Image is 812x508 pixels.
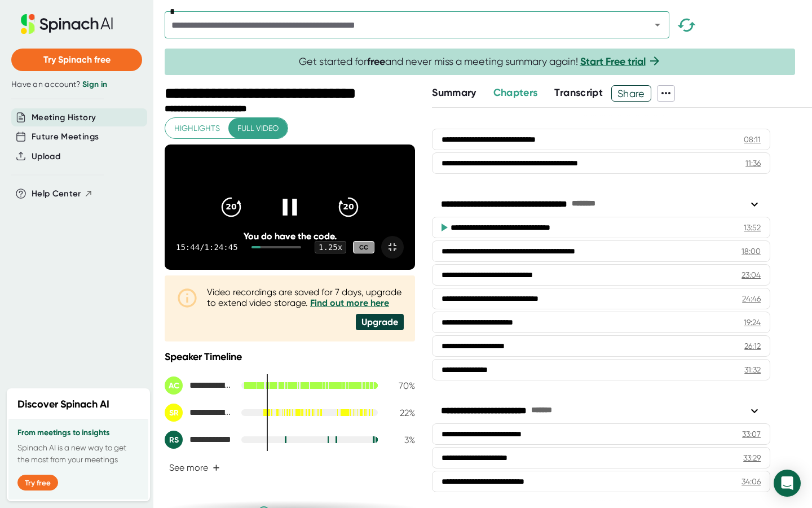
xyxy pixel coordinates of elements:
[32,111,96,124] button: Meeting History
[742,269,761,281] div: 23:04
[367,55,385,68] b: free
[11,80,142,90] div: Have an account?
[32,187,81,200] span: Help Center
[744,222,761,233] div: 13:52
[742,293,761,304] div: 24:46
[165,458,224,478] button: See more+
[165,431,183,449] div: RS
[493,86,538,99] span: Chapters
[32,187,93,200] button: Help Center
[165,118,229,139] button: Highlights
[387,435,415,445] div: 3 %
[742,246,761,257] div: 18:00
[744,134,761,145] div: 08:11
[17,428,139,437] h3: From meetings to insights
[237,121,279,135] span: Full video
[554,86,603,99] span: Transcript
[165,404,232,422] div: Suraj Rongali
[745,157,761,169] div: 11:36
[189,231,390,242] div: You do have the code.
[174,121,220,135] span: Highlights
[387,408,415,418] div: 22 %
[742,476,761,487] div: 34:06
[213,463,220,472] span: +
[82,80,107,89] a: Sign in
[11,49,142,71] button: Try Spinach free
[17,475,58,491] button: Try free
[165,376,232,395] div: Aayush Choubey
[611,85,651,102] button: Share
[612,84,651,103] span: Share
[774,470,801,497] div: Open Intercom Messenger
[432,85,476,100] button: Summary
[299,55,661,68] span: Get started for and never miss a meeting summary again!
[165,351,415,363] div: Speaker Timeline
[742,428,761,440] div: 33:07
[207,287,404,308] div: Video recordings are saved for 7 days, upgrade to extend video storage.
[17,397,109,412] h2: Discover Spinach AI
[165,376,183,395] div: AC
[32,150,60,163] button: Upload
[432,86,476,99] span: Summary
[165,404,183,422] div: SR
[493,85,538,100] button: Chapters
[743,452,761,463] div: 33:29
[165,431,232,449] div: Ritik Sarraf
[356,314,404,330] div: Upgrade
[228,118,288,139] button: Full video
[744,340,761,352] div: 26:12
[650,17,665,33] button: Open
[310,297,389,308] a: Find out more here
[353,241,374,254] div: CC
[554,85,603,100] button: Transcript
[43,54,111,65] span: Try Spinach free
[744,364,761,375] div: 31:32
[580,55,646,68] a: Start Free trial
[17,442,139,466] p: Spinach AI is a new way to get the most from your meetings
[387,380,415,391] div: 70 %
[32,130,99,143] button: Future Meetings
[315,241,346,253] div: 1.25 x
[176,243,238,252] div: 15:44 / 1:24:45
[744,317,761,328] div: 19:24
